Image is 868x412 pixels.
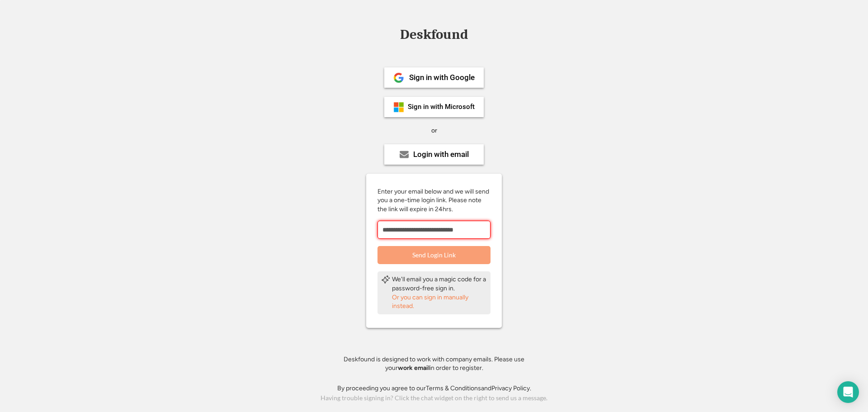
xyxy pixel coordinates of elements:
a: Privacy Policy. [491,384,531,392]
div: or [431,126,437,135]
img: ms-symbollockup_mssymbol_19.png [393,102,404,113]
img: 1024px-Google__G__Logo.svg.png [393,72,404,83]
div: We'll email you a magic code for a password-free sign in. [392,275,487,293]
div: Open Intercom Messenger [837,381,859,403]
div: By proceeding you agree to our and [337,384,531,393]
div: Sign in with Google [409,74,475,81]
strong: work email [398,364,429,372]
div: Deskfound is designed to work with company emails. Please use your in order to register. [332,355,536,373]
div: Or you can sign in manually instead. [392,293,487,311]
div: Enter your email below and we will send you a one-time login link. Please note the link will expi... [377,187,491,214]
button: Send Login Link [377,246,491,264]
div: Deskfound [396,28,472,42]
div: Sign in with Microsoft [408,104,475,110]
a: Terms & Conditions [426,384,481,392]
div: Login with email [413,151,469,158]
